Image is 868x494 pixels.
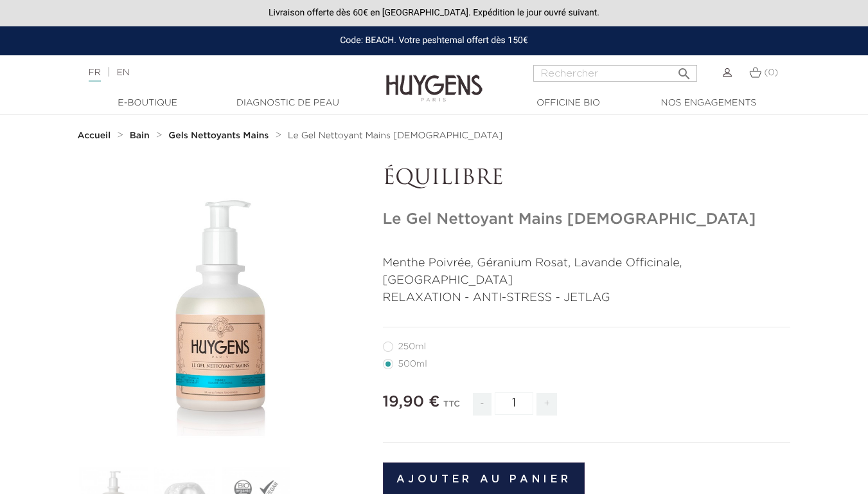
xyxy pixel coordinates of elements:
span: + [536,393,557,416]
div: | [82,65,352,80]
strong: Bain [130,131,150,140]
a: Nos engagements [644,96,773,110]
p: Menthe Poivrée, Géranium Rosat, Lavande Officinale, [GEOGRAPHIC_DATA] [383,255,791,289]
span: 19,90 € [383,394,440,410]
button:  [673,61,696,78]
strong: Gels Nettoyants Mains [168,131,269,140]
a: Accueil [78,131,114,141]
input: Quantité [495,392,533,415]
div: TTC [443,390,460,425]
i:  [677,62,692,78]
a: E-Boutique [84,96,212,110]
h1: Le Gel Nettoyant Mains [DEMOGRAPHIC_DATA] [383,210,791,229]
p: ÉQUILIBRE [383,167,791,191]
a: Officine Bio [504,96,633,110]
a: EN [116,68,129,77]
a: Diagnostic de peau [224,96,352,110]
label: 500ml [383,359,443,369]
input: Rechercher [533,65,697,82]
strong: Accueil [78,131,111,140]
span: - [473,393,491,416]
img: Huygens [386,54,483,104]
label: 250ml [383,342,441,352]
a: FR [89,68,101,82]
span: Le Gel Nettoyant Mains [DEMOGRAPHIC_DATA] [288,131,502,140]
p: RELAXATION - ANTI-STRESS - JETLAG [383,289,791,307]
a: Gels Nettoyants Mains [168,131,272,141]
a: Bain [130,131,153,141]
a: Le Gel Nettoyant Mains [DEMOGRAPHIC_DATA] [288,131,502,141]
span: (0) [764,68,778,77]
